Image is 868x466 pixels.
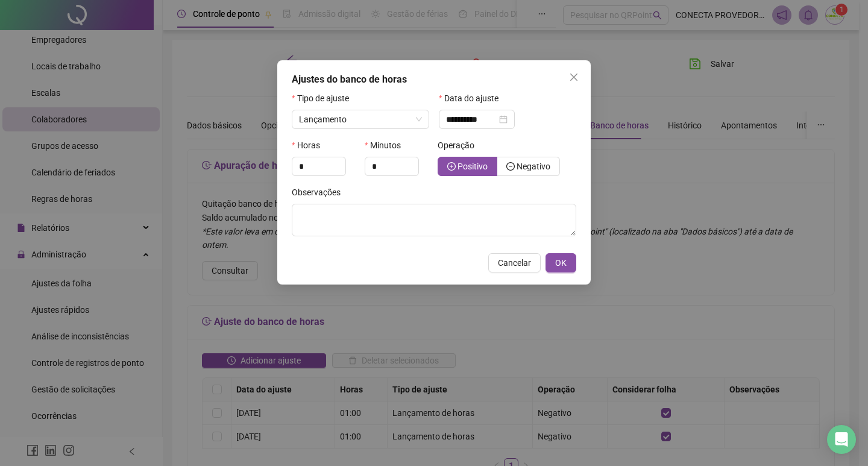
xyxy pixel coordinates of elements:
[458,162,488,171] span: Positivo
[292,92,357,105] label: Tipo de ajuste
[569,72,579,82] span: close
[299,115,347,124] span: Lançamento
[555,256,567,269] span: OK
[564,68,583,87] button: Close
[498,256,531,269] span: Cancelar
[292,72,576,87] div: Ajustes do banco de horas
[517,162,550,171] span: Negativo
[292,186,348,199] label: Observações
[447,162,456,171] span: plus-circle
[292,139,328,152] label: Horas
[827,425,856,454] div: Open Intercom Messenger
[438,139,482,152] label: Operação
[506,162,515,171] span: minus-circle
[365,139,409,152] label: Minutos
[546,253,576,272] button: OK
[488,253,541,272] button: Cancelar
[439,92,506,105] label: Data do ajuste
